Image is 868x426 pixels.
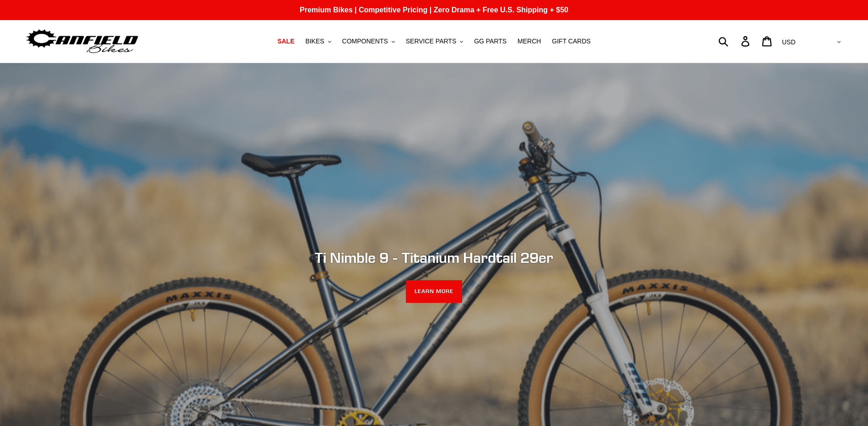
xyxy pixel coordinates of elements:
[185,249,684,266] h2: Ti Nimble 9 - Titanium Hardtail 29er
[401,35,468,48] button: SERVICE PARTS
[723,31,747,51] input: Search
[25,27,140,56] img: Canfield Bikes
[277,37,294,45] span: SALE
[469,35,511,48] a: GG PARTS
[547,35,595,48] a: GIFT CARDS
[273,35,299,48] a: SALE
[406,280,462,303] a: LEARN MORE
[406,37,456,45] span: SERVICE PARTS
[305,37,324,45] span: BIKES
[518,37,541,45] span: MERCH
[342,37,388,45] span: COMPONENTS
[513,35,545,48] a: MERCH
[552,37,591,45] span: GIFT CARDS
[474,37,507,45] span: GG PARTS
[338,35,399,48] button: COMPONENTS
[301,35,335,48] button: BIKES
